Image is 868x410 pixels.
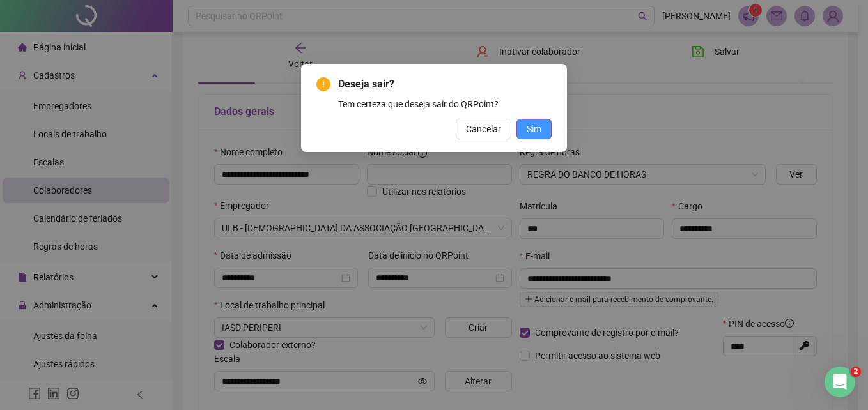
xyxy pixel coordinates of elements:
[851,367,861,377] span: 2
[316,77,330,91] span: exclamation-circle
[516,119,552,139] button: Sim
[527,122,541,136] span: Sim
[456,119,511,139] button: Cancelar
[338,97,552,111] div: Tem certeza que deseja sair do QRPoint?
[466,122,501,136] span: Cancelar
[825,367,855,397] iframe: Intercom live chat
[338,77,552,92] span: Deseja sair?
